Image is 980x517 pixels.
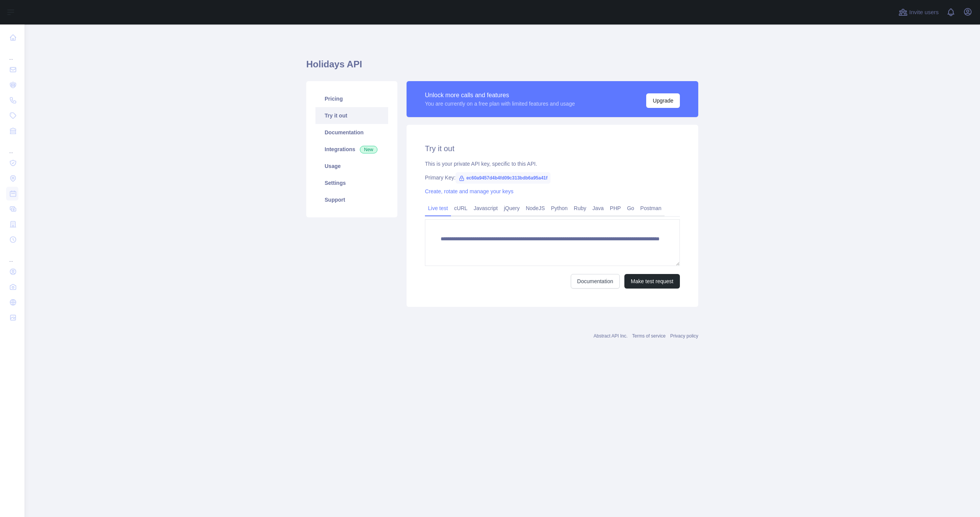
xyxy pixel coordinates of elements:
[624,202,637,214] a: Go
[470,202,501,214] a: Javascript
[425,91,575,100] div: Unlock more calls and features
[425,188,513,194] a: Create, rotate and manage your keys
[315,191,388,208] a: Support
[315,124,388,141] a: Documentation
[897,6,940,18] button: Invite users
[909,8,939,17] span: Invite users
[670,333,698,339] a: Privacy policy
[360,146,377,153] span: New
[425,143,680,154] h2: Try it out
[501,202,523,214] a: jQuery
[6,139,18,155] div: ...
[590,202,607,214] a: Java
[425,202,451,214] a: Live test
[571,274,620,289] a: Documentation
[315,158,388,175] a: Usage
[456,172,550,184] span: ec60a9457d4b4fd09c313bdb6a95a41f
[607,202,624,214] a: PHP
[548,202,571,214] a: Python
[6,248,18,263] div: ...
[425,174,680,181] div: Primary Key:
[594,333,628,339] a: Abstract API Inc.
[646,93,680,108] button: Upgrade
[306,58,698,77] h1: Holidays API
[451,202,470,214] a: cURL
[632,333,665,339] a: Terms of service
[624,274,680,289] button: Make test request
[315,141,388,158] a: Integrations New
[571,202,590,214] a: Ruby
[425,160,680,168] div: This is your private API key, specific to this API.
[315,107,388,124] a: Try it out
[6,46,18,61] div: ...
[315,175,388,191] a: Settings
[315,90,388,107] a: Pricing
[637,202,665,214] a: Postman
[523,202,548,214] a: NodeJS
[425,100,575,108] div: You are currently on a free plan with limited features and usage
